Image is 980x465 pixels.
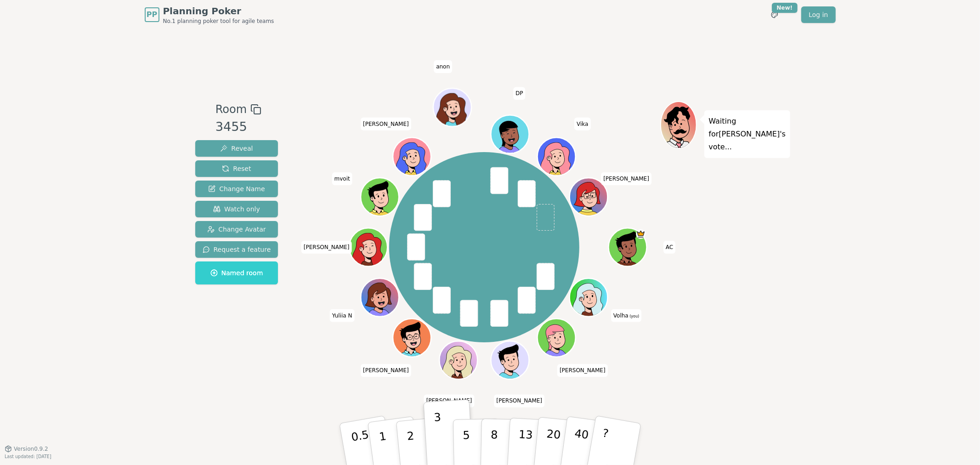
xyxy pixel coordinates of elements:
button: Request a feature [195,241,278,258]
span: Click to change your name [557,364,608,377]
span: Click to change your name [574,118,590,130]
span: No.1 planning poker tool for agile teams [163,17,274,25]
button: Change Name [195,181,278,197]
span: (you) [629,314,640,318]
p: Waiting for [PERSON_NAME] 's vote... [709,115,786,153]
span: Room [215,101,247,118]
span: Watch only [213,204,260,214]
span: Click to change your name [611,309,641,322]
span: AC is the host [636,229,646,239]
span: Reveal [220,144,253,153]
span: Click to change your name [332,172,352,185]
button: New! [766,6,783,23]
span: PP [147,9,157,20]
span: Change Name [208,184,265,193]
span: Click to change your name [301,241,352,254]
span: Last updated: [DATE] [5,454,51,459]
span: Click to change your name [361,118,411,130]
span: Change Avatar [207,225,266,234]
button: Click to change your avatar [571,279,606,315]
div: New! [772,3,798,13]
span: Click to change your name [434,60,452,73]
span: Version 0.9.2 [14,445,48,453]
button: Named room [195,261,278,284]
span: Click to change your name [330,309,355,322]
a: Log in [801,6,835,23]
button: Reset [195,160,278,177]
button: Watch only [195,201,278,217]
span: Planning Poker [163,5,274,17]
p: 3 [433,411,443,461]
span: Click to change your name [601,172,651,185]
a: PPPlanning PokerNo.1 planning poker tool for agile teams [145,5,274,25]
button: Change Avatar [195,221,278,238]
span: Click to change your name [513,87,525,100]
span: Click to change your name [424,395,475,408]
span: Click to change your name [663,241,675,254]
span: Click to change your name [361,364,411,377]
span: Request a feature [203,245,271,254]
span: Named room [210,268,263,278]
span: Reset [222,164,251,173]
span: Click to change your name [494,395,545,408]
button: Version0.9.2 [5,445,48,453]
div: 3455 [215,118,261,136]
button: Reveal [195,140,278,157]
